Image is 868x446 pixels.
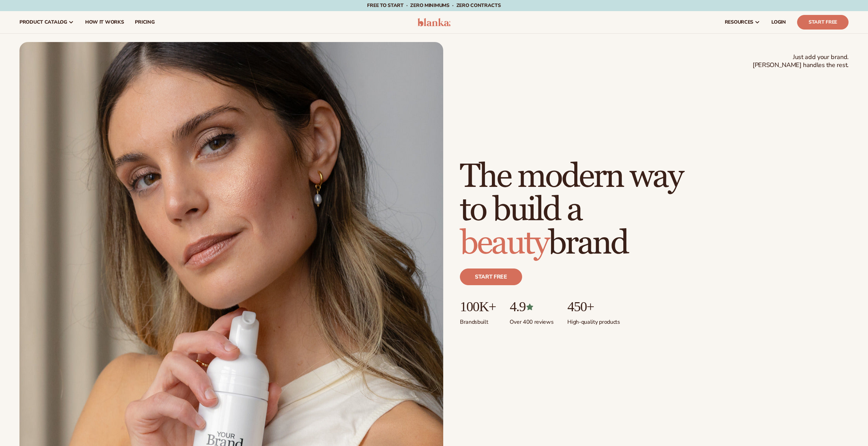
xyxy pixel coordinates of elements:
[771,19,786,25] span: LOGIN
[14,11,80,33] a: product catalog
[19,19,67,25] span: product catalog
[129,11,160,33] a: pricing
[510,299,553,314] p: 4.9
[135,19,154,25] span: pricing
[719,11,766,33] a: resources
[367,2,501,9] span: Free to start · ZERO minimums · ZERO contracts
[753,53,849,69] span: Just add your brand. [PERSON_NAME] handles the rest.
[85,19,124,25] span: How It Works
[567,314,620,326] p: High-quality products
[725,19,753,25] span: resources
[460,299,496,314] p: 100K+
[567,299,620,314] p: 450+
[80,11,130,33] a: How It Works
[460,160,682,260] h1: The modern way to build a brand
[510,314,553,326] p: Over 400 reviews
[460,223,548,264] span: beauty
[417,18,451,26] img: logo
[460,269,522,285] a: Start free
[766,11,792,33] a: LOGIN
[460,314,496,326] p: Brands built
[797,15,849,30] a: Start Free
